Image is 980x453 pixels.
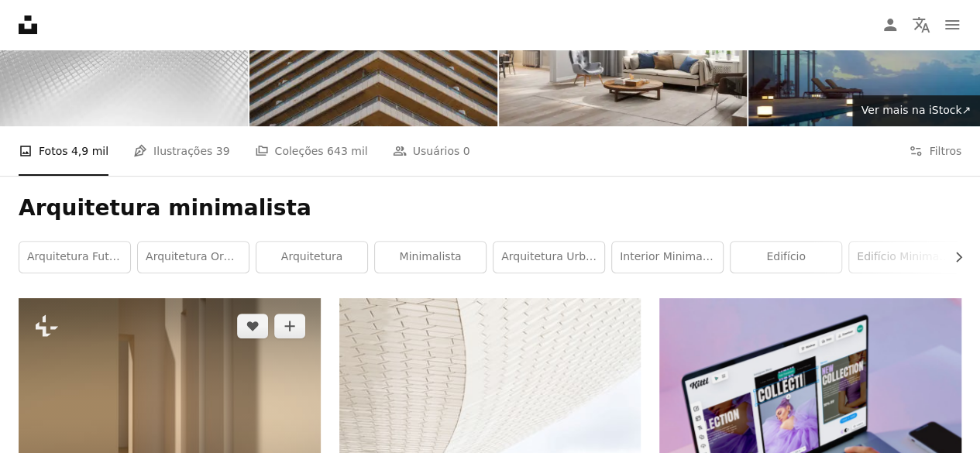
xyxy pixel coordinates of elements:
[909,126,961,176] button: Filtros
[237,314,268,338] button: Curtir
[255,126,368,176] a: Coleções 643 mil
[852,95,980,126] a: Ver mais na iStock↗
[327,142,368,160] span: 643 mil
[19,404,321,418] a: uma sala vazia com paredes brancas e uma porta
[944,242,961,273] button: rolar lista para a direita
[216,142,230,160] span: 39
[849,242,960,273] a: Edifício minimalista
[463,142,470,160] span: 0
[19,194,961,222] h1: Arquitetura minimalista
[906,9,937,40] button: Idioma
[612,242,723,273] a: interior minimalista
[375,242,486,273] a: minimalista
[138,242,249,273] a: arquitetura orgânica
[731,242,841,273] a: edifício
[861,104,971,116] span: Ver mais na iStock ↗
[19,15,37,34] a: Início — Unsplash
[493,242,604,273] a: arquitetura urbana
[875,9,906,40] a: Entrar / Cadastrar-se
[393,126,470,176] a: Usuários 0
[274,314,305,338] button: Adicionar à coleção
[19,242,130,273] a: Arquitetura futurista
[256,242,367,273] a: arquitetura
[937,9,968,40] button: Menu
[133,126,229,176] a: Ilustrações 39
[339,392,641,406] a: um homem montando uma prancha de surf em cima de uma praia de areia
